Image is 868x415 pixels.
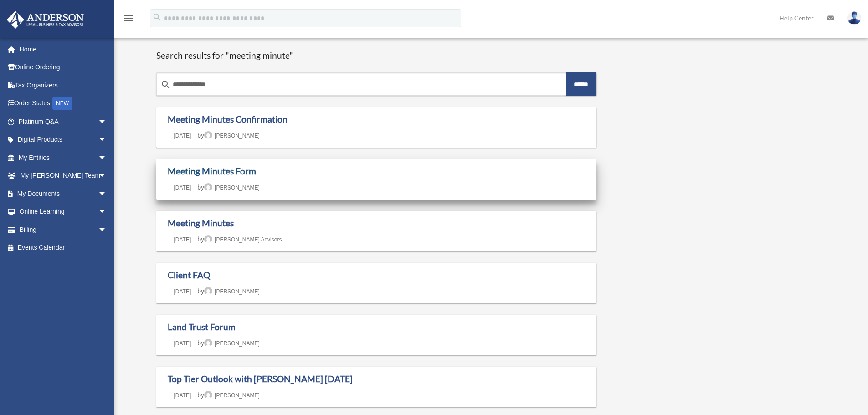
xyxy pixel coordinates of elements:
[168,114,288,124] a: Meeting Minutes Confirmation
[168,340,198,347] a: [DATE]
[197,339,260,347] span: by
[168,166,256,176] a: Meeting Minutes Form
[204,288,260,295] a: [PERSON_NAME]
[123,13,134,24] i: menu
[98,113,116,131] span: arrow_drop_down
[168,133,198,139] a: [DATE]
[98,167,116,185] span: arrow_drop_down
[6,58,121,77] a: Online Ordering
[6,113,121,131] a: Platinum Q&Aarrow_drop_down
[6,131,121,149] a: Digital Productsarrow_drop_down
[204,133,260,139] a: [PERSON_NAME]
[6,76,121,94] a: Tax Organizers
[197,236,282,243] span: by
[98,149,116,167] span: arrow_drop_down
[152,12,162,22] i: search
[204,392,260,399] a: [PERSON_NAME]
[168,288,198,295] a: [DATE]
[168,270,210,280] a: Client FAQ
[98,184,116,203] span: arrow_drop_down
[6,184,121,203] a: My Documentsarrow_drop_down
[168,392,198,399] a: [DATE]
[168,322,236,332] a: Land Trust Forum
[197,132,260,139] span: by
[6,40,116,58] a: Home
[6,220,121,239] a: Billingarrow_drop_down
[160,79,171,90] i: search
[52,97,72,110] div: NEW
[197,391,260,399] span: by
[98,203,116,221] span: arrow_drop_down
[6,239,121,257] a: Events Calendar
[4,11,87,29] img: Anderson Advisors Platinum Portal
[98,220,116,239] span: arrow_drop_down
[168,236,198,243] a: [DATE]
[6,167,121,185] a: My [PERSON_NAME] Teamarrow_drop_down
[168,374,353,384] a: Top Tier Outlook with [PERSON_NAME] [DATE]
[168,184,198,191] a: [DATE]
[204,340,260,347] a: [PERSON_NAME]
[6,94,121,113] a: Order StatusNEW
[847,11,861,25] img: User Pic
[204,236,282,243] a: [PERSON_NAME] Advisors
[6,149,121,167] a: My Entitiesarrow_drop_down
[197,287,260,295] span: by
[156,50,597,61] h1: Search results for "meeting minute"
[98,131,116,149] span: arrow_drop_down
[197,184,260,191] span: by
[204,184,260,191] a: [PERSON_NAME]
[168,218,234,228] a: Meeting Minutes
[123,16,134,24] a: menu
[6,203,121,221] a: Online Learningarrow_drop_down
